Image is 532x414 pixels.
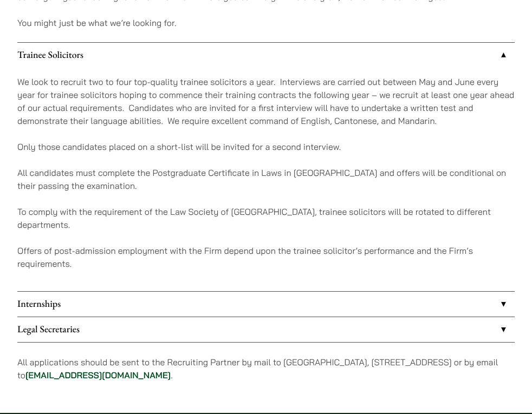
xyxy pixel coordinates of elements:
[17,292,515,317] a: Internships
[17,140,515,153] p: Only those candidates placed on a short-list will be invited for a second interview.
[17,317,515,342] a: Legal Secretaries
[17,16,515,29] p: You might just be what we’re looking for.
[17,244,515,270] p: Offers of post-admission employment with the Firm depend upon the trainee solicitor’s performance...
[17,356,515,382] p: All applications should be sent to the Recruiting Partner by mail to [GEOGRAPHIC_DATA], [STREET_A...
[25,370,171,380] a: [EMAIL_ADDRESS][DOMAIN_NAME]
[17,205,515,231] p: To comply with the requirement of the Law Society of [GEOGRAPHIC_DATA], trainee solicitors will b...
[17,166,515,192] p: All candidates must complete the Postgraduate Certificate in Laws in [GEOGRAPHIC_DATA] and offers...
[17,43,515,68] a: Trainee Solicitors
[17,68,515,291] div: Trainee Solicitors
[17,75,515,127] p: We look to recruit two to four top-quality trainee solicitors a year. Interviews are carried out ...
